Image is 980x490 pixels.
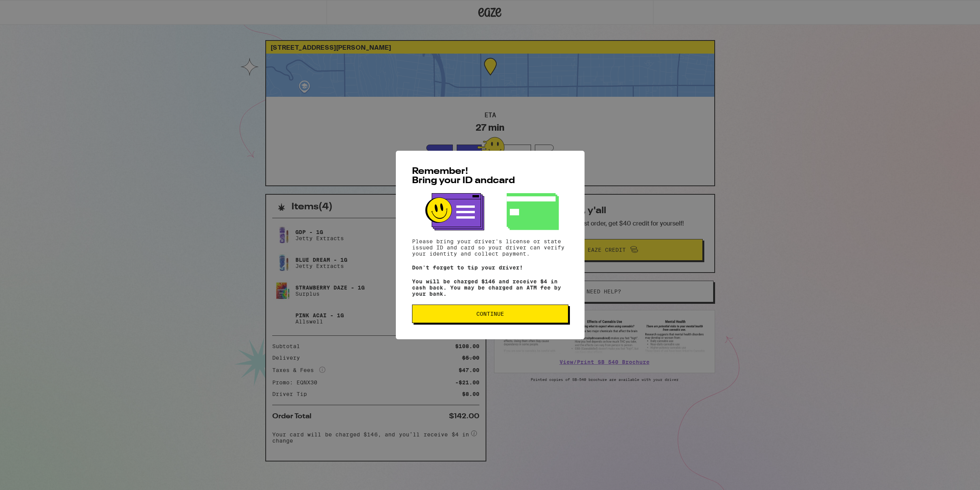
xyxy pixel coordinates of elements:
[412,264,568,271] p: Don't forget to tip your driver!
[412,167,515,185] span: Remember! Bring your ID and card
[476,311,504,317] span: Continue
[412,278,568,297] p: You will be charged $146 and receive $4 in cash back. You may be charged an ATM fee by your bank.
[412,238,568,257] p: Please bring your driver's license or state issued ID and card so your driver can verify your ide...
[412,305,568,323] button: Continue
